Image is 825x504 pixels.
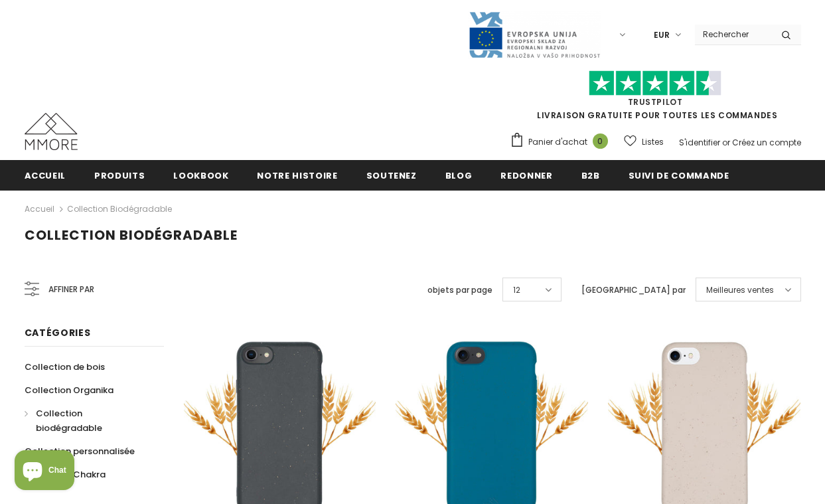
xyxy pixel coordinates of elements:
a: Produits [94,160,145,190]
a: TrustPilot [628,96,683,108]
span: Panier d'achat [528,135,587,149]
a: Collection de bois [25,355,105,378]
span: Lookbook [173,169,228,182]
span: EUR [654,29,670,42]
input: Search Site [695,25,771,44]
a: Créez un compte [732,137,801,148]
a: Suivi de commande [629,160,729,190]
img: Javni Razpis [468,11,601,59]
span: Suivi de commande [629,169,729,182]
label: [GEOGRAPHIC_DATA] par [581,284,686,297]
span: Collection personnalisée [25,445,135,458]
span: Collection biodégradable [25,226,238,244]
a: Listes [624,130,664,153]
span: LIVRAISON GRATUITE POUR TOUTES LES COMMANDES [510,76,801,121]
span: Accueil [25,169,66,182]
span: 12 [513,284,520,297]
a: B2B [581,160,600,190]
span: or [722,137,730,148]
span: Collection Organika [25,384,113,396]
span: soutenez [366,169,417,182]
a: Javni Razpis [468,29,601,40]
img: Faites confiance aux étoiles pilotes [589,70,721,96]
a: Collection biodégradable [25,402,149,440]
a: Lookbook [173,160,228,190]
span: Listes [642,135,664,149]
span: Collection de bois [25,361,105,373]
span: Catégories [25,326,91,339]
a: S'identifier [679,137,720,148]
a: Collection biodégradable [67,203,172,214]
span: Collection biodégradable [36,407,102,434]
a: Collection personnalisée [25,440,135,463]
span: 0 [593,133,608,149]
span: Meilleures ventes [706,284,774,297]
span: Produits [94,169,145,182]
label: objets par page [427,284,492,297]
a: Collection Organika [25,378,113,402]
a: Notre histoire [257,160,337,190]
span: Redonner [500,169,552,182]
img: Cas MMORE [25,113,78,150]
a: Accueil [25,201,54,217]
a: Panier d'achat 0 [510,132,615,152]
span: Blog [445,169,473,182]
span: Affiner par [48,282,94,297]
a: soutenez [366,160,417,190]
span: B2B [581,169,600,182]
inbox-online-store-chat: Shopify online store chat [11,450,78,493]
a: Blog [445,160,473,190]
span: Notre histoire [257,169,337,182]
a: Redonner [500,160,552,190]
a: Accueil [25,160,66,190]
